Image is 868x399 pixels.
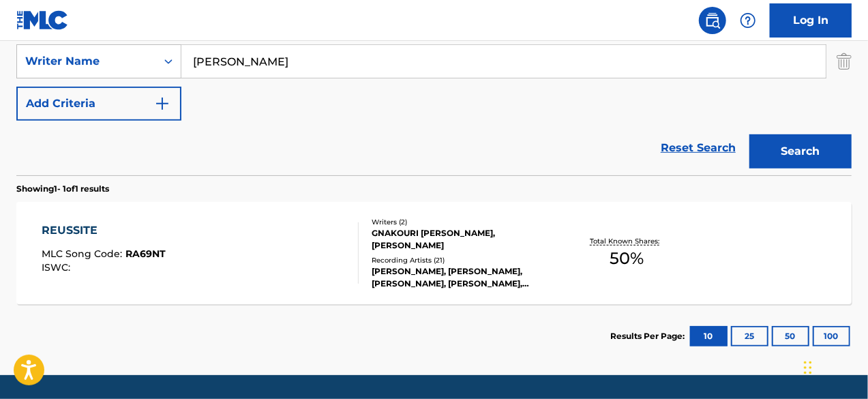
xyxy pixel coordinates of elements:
[704,12,721,29] img: search
[42,222,166,239] div: REUSSITE
[372,255,557,265] div: Recording Artists ( 21 )
[610,246,644,271] span: 50 %
[731,326,768,346] button: 25
[372,217,557,227] div: Writers ( 2 )
[690,326,728,346] button: 10
[654,133,743,163] a: Reset Search
[42,248,125,260] span: MLC Song Code :
[16,202,852,304] a: REUSSITEMLC Song Code:RA69NTISWC:Writers (2)GNAKOURI [PERSON_NAME], [PERSON_NAME]Recording Artist...
[16,2,852,175] form: Search Form
[16,183,109,195] p: Showing 1 - 1 of 1 results
[804,347,812,388] div: Drag
[372,227,557,252] div: GNAKOURI [PERSON_NAME], [PERSON_NAME]
[699,7,726,34] a: Public Search
[372,265,557,290] div: [PERSON_NAME], [PERSON_NAME], [PERSON_NAME], [PERSON_NAME], KAARIS
[125,248,166,260] span: RA69NT
[734,7,762,34] div: Help
[590,236,663,246] p: Total Known Shares:
[772,326,809,346] button: 50
[610,330,688,342] p: Results Per Page:
[154,95,170,112] img: 9d2ae6d4665cec9f34b9.svg
[800,334,868,399] iframe: Chat Widget
[837,44,852,78] img: Delete Criterion
[740,12,756,29] img: help
[770,3,852,38] a: Log In
[16,87,181,121] button: Add Criteria
[749,134,852,168] button: Search
[25,53,148,70] div: Writer Name
[813,326,850,346] button: 100
[42,261,74,274] span: ISWC :
[16,10,69,30] img: MLC Logo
